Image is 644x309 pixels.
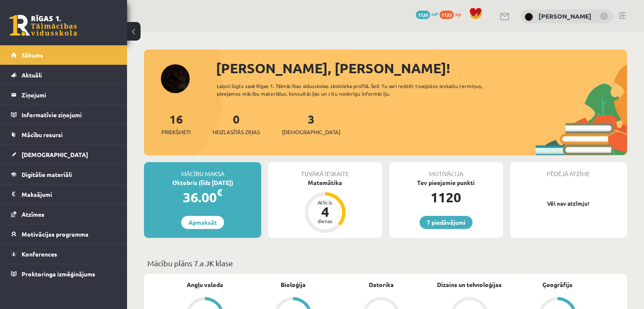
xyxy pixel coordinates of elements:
[217,82,507,97] div: Laipni lūgts savā Rīgas 1. Tālmācības vidusskolas skolnieka profilā. Šeit Tu vari redzēt tuvojošo...
[11,224,116,244] a: Motivācijas programma
[420,216,473,229] a: 7 piedāvājumi
[22,151,88,158] span: [DEMOGRAPHIC_DATA]
[11,165,116,184] a: Digitālie materiāli
[144,187,261,207] div: 36.00
[11,125,116,144] a: Mācību resursi
[268,162,382,178] div: Tuvākā ieskaite
[181,216,224,229] a: Apmaksāt
[525,13,533,21] img: Linda Rutka
[144,178,261,187] div: Oktobris (līdz [DATE])
[439,11,465,17] a: 1123 xp
[542,280,572,289] a: Ģeogrāfija
[11,65,116,85] a: Aktuāli
[11,85,116,105] a: Ziņojumi
[22,270,95,278] span: Proktoringa izmēģinājums
[213,128,260,136] span: Neizlasītās ziņas
[282,111,340,136] a: 3[DEMOGRAPHIC_DATA]
[22,210,44,218] span: Atzīmes
[431,11,438,17] span: mP
[11,264,116,284] a: Proktoringa izmēģinājums
[437,280,502,289] a: Dizains un tehnoloģijas
[312,218,338,223] div: dienas
[11,45,116,65] a: Sākums
[312,205,338,218] div: 4
[22,85,116,105] legend: Ziņojumi
[144,162,261,178] div: Mācību maksa
[161,128,191,136] span: Priekšmeti
[11,204,116,224] a: Atzīmes
[22,71,42,79] span: Aktuāli
[539,12,591,20] a: [PERSON_NAME]
[22,250,57,258] span: Konferences
[22,171,72,178] span: Digitālie materiāli
[369,280,394,289] a: Datorika
[510,162,627,178] div: Pēdējā atzīme
[22,105,116,124] legend: Informatīvie ziņojumi
[147,257,624,269] p: Mācību plāns 7.a JK klase
[22,131,63,138] span: Mācību resursi
[22,51,43,59] span: Sākums
[455,11,461,17] span: xp
[11,145,116,164] a: [DEMOGRAPHIC_DATA]
[9,15,77,36] a: Rīgas 1. Tālmācības vidusskola
[216,58,627,78] div: [PERSON_NAME], [PERSON_NAME]!
[11,105,116,124] a: Informatīvie ziņojumi
[312,200,338,205] div: Atlicis
[389,187,503,207] div: 1120
[281,280,306,289] a: Bioloģija
[22,185,116,204] legend: Maksājumi
[268,178,382,234] a: Matemātika Atlicis 4 dienas
[416,11,430,19] span: 1120
[439,11,454,19] span: 1123
[217,186,222,199] span: €
[213,111,260,136] a: 0Neizlasītās ziņas
[268,178,382,187] div: Matemātika
[22,230,88,238] span: Motivācijas programma
[282,128,340,136] span: [DEMOGRAPHIC_DATA]
[389,178,503,187] div: Tev pieejamie punkti
[11,185,116,204] a: Maksājumi
[161,111,191,136] a: 16Priekšmeti
[187,280,223,289] a: Angļu valoda
[416,11,438,17] a: 1120 mP
[514,199,623,208] p: Vēl nav atzīmju!
[11,244,116,264] a: Konferences
[389,162,503,178] div: Motivācija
